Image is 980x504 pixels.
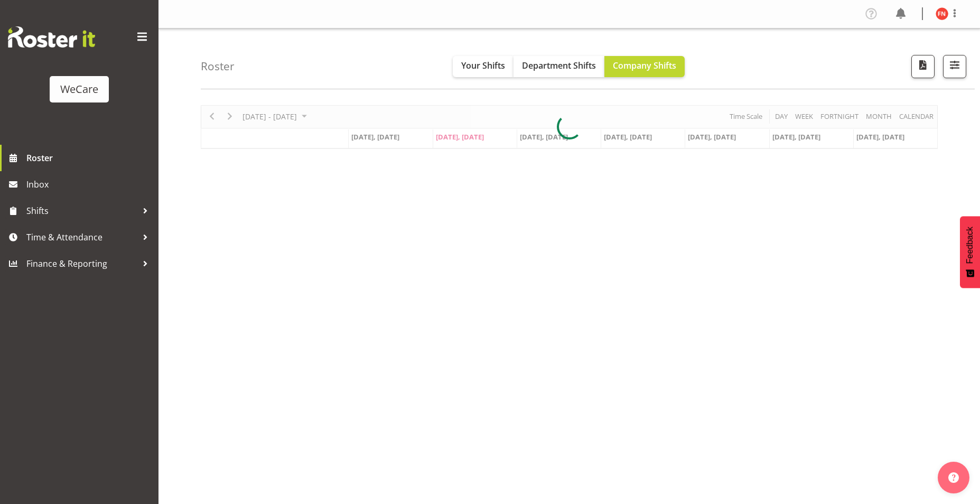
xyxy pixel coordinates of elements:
[911,55,935,78] button: Download a PDF of the roster according to the set date range.
[514,56,604,77] button: Department Shifts
[8,26,95,48] img: Rosterit website logo
[936,7,948,20] img: firdous-naqvi10854.jpg
[26,176,153,192] span: Inbox
[960,216,980,288] button: Feedback - Show survey
[60,81,98,97] div: WeCare
[943,55,966,78] button: Filter Shifts
[948,472,959,483] img: help-xxl-2.png
[965,227,975,264] span: Feedback
[26,256,137,272] span: Finance & Reporting
[604,56,685,77] button: Company Shifts
[453,56,514,77] button: Your Shifts
[26,229,137,245] span: Time & Attendance
[201,60,235,72] h4: Roster
[522,60,596,71] span: Department Shifts
[26,150,153,166] span: Roster
[461,60,505,71] span: Your Shifts
[26,203,137,219] span: Shifts
[613,60,676,71] span: Company Shifts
